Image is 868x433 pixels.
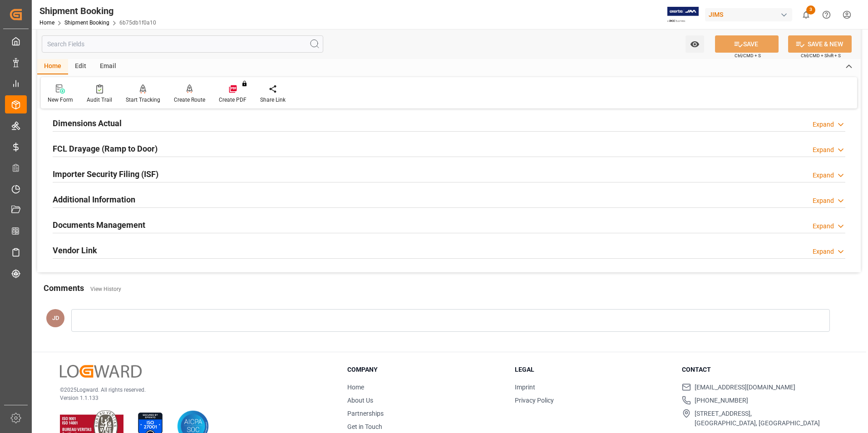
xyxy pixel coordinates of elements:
[347,423,382,430] a: Get in Touch
[53,219,145,231] h2: Documents Management
[816,5,837,25] button: Help Center
[813,221,834,231] div: Expand
[788,35,852,53] button: SAVE & NEW
[705,6,796,23] button: JIMS
[813,196,834,206] div: Expand
[37,59,68,74] div: Home
[695,383,795,392] span: [EMAIL_ADDRESS][DOMAIN_NAME]
[347,410,384,417] a: Partnerships
[260,96,286,104] div: Share Link
[39,4,156,18] div: Shipment Booking
[93,59,123,74] div: Email
[813,120,834,129] div: Expand
[695,409,820,428] span: [STREET_ADDRESS], [GEOGRAPHIC_DATA], [GEOGRAPHIC_DATA]
[53,244,97,256] h2: Vendor Link
[813,247,834,256] div: Expand
[126,96,160,104] div: Start Tracking
[796,5,816,25] button: show 3 new notifications
[42,35,323,53] input: Search Fields
[52,315,59,321] span: JD
[686,35,704,53] button: open menu
[813,171,834,180] div: Expand
[87,96,112,104] div: Audit Trail
[53,143,158,155] h2: FCL Drayage (Ramp to Door)
[68,59,93,74] div: Edit
[347,384,364,391] a: Home
[60,386,325,394] p: © 2025 Logward. All rights reserved.
[64,20,109,26] a: Shipment Booking
[667,7,699,23] img: Exertis%20JAM%20-%20Email%20Logo.jpg_1722504956.jpg
[705,8,792,21] div: JIMS
[347,365,503,374] h3: Company
[53,117,122,129] h2: Dimensions Actual
[48,96,73,104] div: New Form
[53,193,135,206] h2: Additional Information
[715,35,779,53] button: SAVE
[695,396,748,405] span: [PHONE_NUMBER]
[53,168,158,180] h2: Importer Security Filing (ISF)
[174,96,205,104] div: Create Route
[347,397,373,404] a: About Us
[60,394,325,402] p: Version 1.1.133
[515,397,554,404] a: Privacy Policy
[806,5,815,15] span: 3
[813,145,834,155] div: Expand
[515,365,671,374] h3: Legal
[39,20,54,26] a: Home
[735,52,761,59] span: Ctrl/CMD + S
[515,384,535,391] a: Imprint
[682,365,838,374] h3: Contact
[801,52,841,59] span: Ctrl/CMD + Shift + S
[60,365,142,378] img: Logward Logo
[90,286,121,292] a: View History
[44,282,84,294] h2: Comments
